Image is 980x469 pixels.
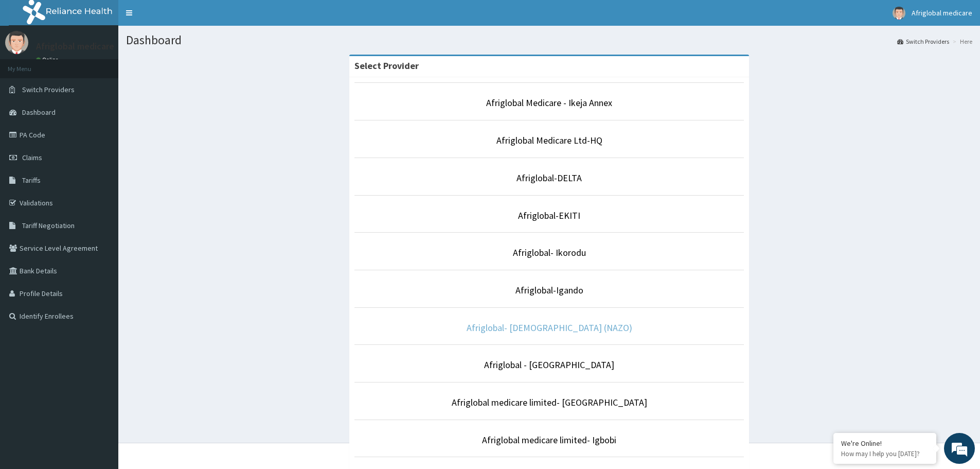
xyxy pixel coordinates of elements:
div: We're Online! [841,439,929,448]
a: Afriglobal Medicare - Ikeja Annex [486,97,612,109]
a: Afriglobal medicare limited- [GEOGRAPHIC_DATA] [452,396,647,408]
span: Claims [22,153,42,162]
a: Afriglobal Medicare Ltd-HQ [496,134,602,146]
a: Afriglobal-DELTA [516,172,582,184]
a: Afriglobal - [GEOGRAPHIC_DATA] [484,359,614,371]
h1: Dashboard [126,33,972,47]
a: Switch Providers [897,37,949,46]
img: d_794563401_company_1708531726252_794563401 [19,51,42,77]
p: How may I help you today? [841,449,929,458]
span: Afriglobal medicare [912,8,972,18]
span: Tariff Negotiation [22,221,75,230]
strong: Select Provider [354,60,419,72]
a: Afriglobal medicare limited- Igbobi [482,434,616,446]
a: Afriglobal-EKITI [518,210,580,221]
span: We're online! [60,130,142,234]
img: User Image [5,31,28,54]
textarea: Type your message and hit 'Enter' [5,281,196,317]
div: Chat with us now [54,58,173,71]
span: Tariffs [22,176,41,185]
li: Here [950,37,972,46]
span: Dashboard [22,108,56,117]
span: Switch Providers [22,85,75,94]
a: Online [36,56,61,63]
div: Minimize live chat window [169,5,193,30]
a: Afriglobal-Igando [515,284,583,296]
p: Afriglobal medicare [36,42,114,51]
img: User Image [893,7,905,20]
a: Afriglobal- [DEMOGRAPHIC_DATA] (NAZO) [467,322,632,334]
a: Afriglobal- Ikorodu [513,247,586,258]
